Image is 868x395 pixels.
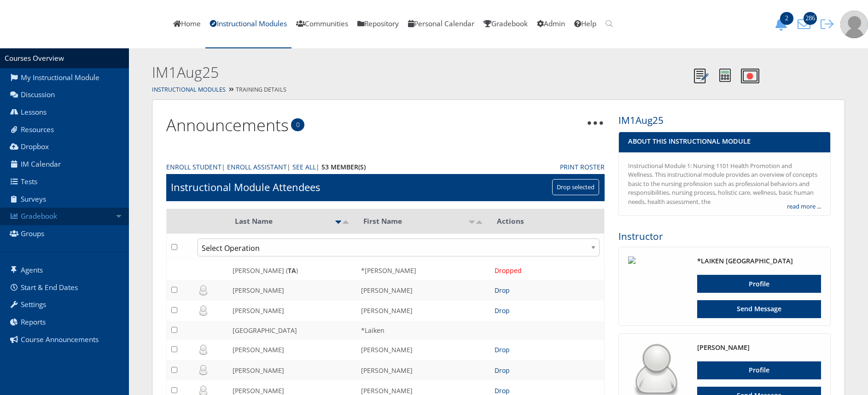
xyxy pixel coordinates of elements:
td: [PERSON_NAME] [228,340,356,360]
h1: Instructional Module Attendees [171,180,320,194]
a: Print Roster [560,162,605,172]
a: Drop [495,306,510,315]
th: First Name [356,209,489,234]
a: Enroll Assistant [227,162,287,172]
td: [PERSON_NAME] [356,360,489,380]
td: [PERSON_NAME] [228,280,356,300]
a: 2 [771,19,794,29]
img: asc_active.png [335,221,342,224]
span: 286 [804,12,817,25]
div: Instructional Module 1: Nursing 1101 Health Promotion and Wellness. This instructional module pro... [628,162,821,207]
td: [PERSON_NAME] [356,280,489,300]
th: Actions [490,209,605,234]
div: Dropped [495,266,600,275]
a: Drop [495,345,510,354]
a: Drop [495,286,510,295]
a: read more ... [787,202,821,211]
td: [PERSON_NAME] [228,301,356,321]
span: 0 [291,118,304,131]
th: Last Name [228,209,356,234]
div: | | | [166,162,546,172]
h4: [PERSON_NAME] [697,343,821,352]
a: Drop [495,366,510,375]
td: *Laiken [356,321,489,340]
span: 2 [780,12,793,25]
div: Training Details [129,83,868,97]
b: TA [288,266,296,275]
td: [PERSON_NAME] [356,301,489,321]
img: 10000259_125_125.jpg [628,256,683,264]
a: Instructional Modules [152,86,226,93]
td: [PERSON_NAME] [356,340,489,360]
h2: IM1Aug25 [152,62,689,83]
button: 2 [771,17,794,31]
a: Courses Overview [5,53,64,63]
img: Notes [694,69,709,83]
button: 286 [794,17,817,31]
h4: *Laiken [GEOGRAPHIC_DATA] [697,256,821,266]
img: Calculator [719,69,731,82]
a: Announcements0 [166,114,289,136]
a: Profile [697,361,821,379]
img: Record Video Note [741,69,759,83]
img: desc.png [342,221,350,224]
h3: Instructor [618,230,831,243]
input: Drop selected [552,179,599,195]
a: Send Message [697,300,821,318]
a: Enroll Student [166,162,221,172]
td: [GEOGRAPHIC_DATA] [228,321,356,340]
td: *[PERSON_NAME] [356,261,489,280]
a: Drop [495,386,510,395]
a: Profile [697,275,821,293]
h4: About This Instructional Module [628,137,821,146]
a: See All [292,162,316,172]
img: user-profile-default-picture.png [840,11,868,38]
td: [PERSON_NAME] ( ) [228,261,356,280]
img: asc.png [468,221,476,224]
td: [PERSON_NAME] [228,360,356,380]
img: desc.png [476,221,483,224]
h3: IM1Aug25 [618,114,831,127]
a: 286 [794,19,817,29]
